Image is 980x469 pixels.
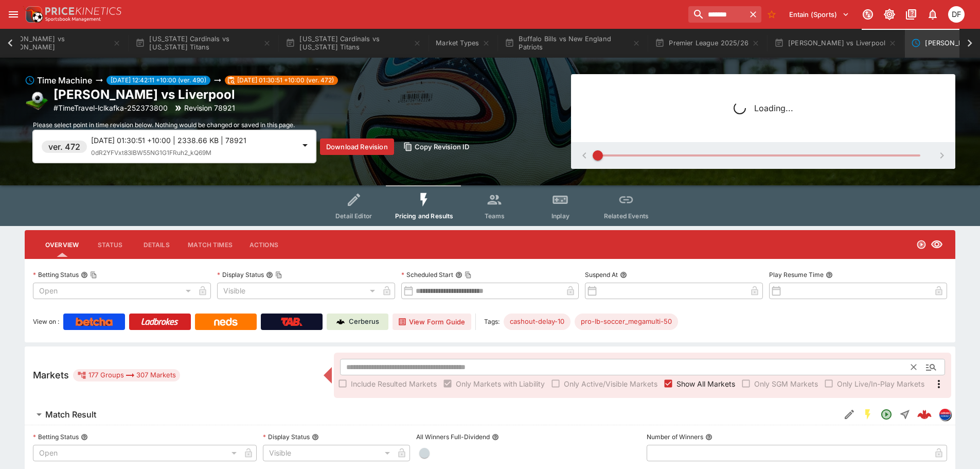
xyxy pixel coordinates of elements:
[33,283,194,299] div: Open
[263,432,310,441] p: Display Status
[917,407,932,422] img: logo-cerberus--red.svg
[45,409,96,420] h6: Match Result
[564,378,657,389] span: Only Active/Visible Markets
[783,6,856,23] button: Select Tenant
[25,88,49,112] img: soccer.png
[48,141,80,153] h6: ver. 472
[923,5,942,24] button: Notifications
[939,408,951,421] div: lclkafka
[91,135,295,146] p: [DATE] 01:30:51 +10:00 | 2338.66 KB | 78921
[217,283,379,299] div: Visible
[498,29,647,58] button: Buffalo Bills vs New England Patriots
[45,17,101,22] img: Sportsbook Management
[133,232,180,257] button: Details
[676,378,735,389] span: Show All Markets
[106,76,210,85] span: [DATE] 12:42:11 +10:00 (ver. 490)
[948,6,965,23] div: David Foster
[575,317,678,327] span: pro-lb-soccer_megamulti-50
[275,271,282,279] button: Copy To Clipboard
[241,232,287,257] button: Actions
[312,433,319,441] button: Display Status
[837,378,924,389] span: Only Live/In-Play Markets
[917,407,932,422] div: 464c3b3c-8303-4c05-86d3-7b8056a020ac
[859,5,877,24] button: Connected to PK
[647,432,703,441] p: Number of Winners
[456,378,545,389] span: Only Markets with Liability
[33,445,240,461] div: Open
[880,5,899,24] button: Toggle light/dark mode
[76,318,113,326] img: Betcha
[184,102,235,113] p: Revision 78921
[754,378,818,389] span: Only SGM Markets
[465,271,472,279] button: Copy To Clipboard
[320,138,394,155] button: Download Revision
[37,232,87,257] button: Overview
[763,6,780,23] button: No Bookmarks
[933,378,945,390] svg: More
[281,318,302,326] img: TabNZ
[393,314,471,330] button: View Form Guide
[349,317,379,327] p: Cerberus
[217,270,264,279] p: Display Status
[504,314,571,330] div: Betting Target: cerberus
[33,314,59,330] label: View on :
[335,212,372,220] span: Detail Editor
[54,102,168,113] p: Copy To Clipboard
[416,432,490,441] p: All Winners Full-Dividend
[551,212,569,220] span: Inplay
[826,271,833,279] button: Play Resume Time
[688,6,745,23] input: search
[263,445,394,461] div: Visible
[233,76,338,85] span: [DATE] 01:30:51 +10:00 (ver. 472)
[33,369,69,381] h5: Markets
[492,433,499,441] button: All Winners Full-Dividend
[585,270,618,279] p: Suspend At
[266,271,273,279] button: Display StatusCopy To Clipboard
[90,271,97,279] button: Copy To Clipboard
[87,232,133,257] button: Status
[33,432,79,441] p: Betting Status
[931,238,943,251] svg: Visible
[504,317,571,327] span: cashout-delay-10
[279,29,427,58] button: [US_STATE] Cardinals vs [US_STATE] Titans
[939,409,951,420] img: lclkafka
[484,314,500,330] label: Tags:
[620,271,627,279] button: Suspend At
[91,149,211,157] span: 0dR2YFVxt83lBW55NG1G1FRuh2_kQ69M
[81,271,88,279] button: Betting StatusCopy To Clipboard
[327,314,388,330] a: Cerberus
[859,405,877,424] button: SGM Enabled
[33,121,295,129] span: Please select point in time revision below. Nothing would be changed or saved in this page.
[579,82,947,134] div: Loading...
[485,212,505,220] span: Teams
[916,239,926,250] svg: Open
[25,404,840,425] button: Match Result
[914,404,935,425] a: 464c3b3c-8303-4c05-86d3-7b8056a020ac
[33,270,79,279] p: Betting Status
[336,318,345,326] img: Cerberus
[129,29,277,58] button: [US_STATE] Cardinals vs [US_STATE] Titans
[922,358,940,376] button: Open
[575,314,678,330] div: Betting Target: cerberus
[455,271,462,279] button: Scheduled StartCopy To Clipboard
[902,5,920,24] button: Documentation
[321,185,660,226] div: Event type filters
[649,29,766,58] button: Premier League 2025/26
[840,405,859,424] button: Edit Detail
[401,270,453,279] p: Scheduled Start
[430,29,496,58] button: Market Types
[45,7,121,15] img: PriceKinetics
[768,29,903,58] button: [PERSON_NAME] vs Liverpool
[896,405,914,424] button: Straight
[880,408,893,421] svg: Open
[23,4,43,25] img: PriceKinetics Logo
[214,318,237,326] img: Neds
[77,369,176,381] div: 177 Groups 307 Markets
[877,405,896,424] button: Open
[398,138,476,155] button: Copy Revision ID
[395,212,454,220] span: Pricing and Results
[905,359,922,375] button: Clear
[141,318,179,326] img: Ladbrokes
[769,270,824,279] p: Play Resume Time
[351,378,437,389] span: Include Resulted Markets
